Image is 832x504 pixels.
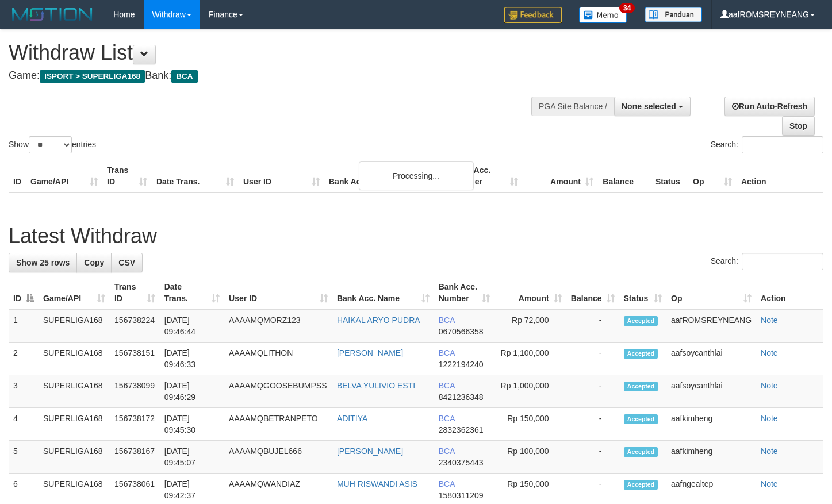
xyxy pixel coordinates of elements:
[9,136,96,153] label: Show entries
[9,70,543,82] h4: Game: Bank:
[39,309,110,343] td: SUPERLIGA168
[439,393,484,402] span: Copy 8421236348 to clipboard
[224,441,332,474] td: AAAAMQBUJEL666
[523,160,598,193] th: Amount
[332,276,434,309] th: Bank Acc. Name: activate to sort column ascending
[337,316,420,325] a: HAIKAL ARYO PUDRA
[224,343,332,375] td: AAAAMQLITHON
[439,458,484,467] span: Copy 2340375443 to clipboard
[566,343,619,375] td: -
[359,161,474,190] div: Processing...
[9,343,39,375] td: 2
[102,160,152,193] th: Trans ID
[645,7,702,22] img: panduan.png
[742,136,823,153] input: Search:
[39,408,110,441] td: SUPERLIGA168
[439,360,484,369] span: Copy 1222194240 to clipboard
[224,375,332,408] td: AAAAMQGOOSEBUMPSS
[160,343,224,375] td: [DATE] 09:46:33
[160,375,224,408] td: [DATE] 09:46:29
[737,160,823,193] th: Action
[782,116,815,136] a: Stop
[16,258,70,267] span: Show 25 rows
[9,408,39,441] td: 4
[26,160,102,193] th: Game/API
[688,160,737,193] th: Op
[111,253,143,272] a: CSV
[624,349,658,359] span: Accepted
[29,136,72,153] select: Showentries
[9,6,96,23] img: MOTION_logo.png
[39,276,110,309] th: Game/API: activate to sort column ascending
[666,408,756,441] td: aafkimheng
[110,441,160,474] td: 156738167
[9,441,39,474] td: 5
[110,309,160,343] td: 156738224
[579,7,627,23] img: Button%20Memo.svg
[39,441,110,474] td: SUPERLIGA168
[711,253,823,270] label: Search:
[711,136,823,153] label: Search:
[742,253,823,270] input: Search:
[651,160,688,193] th: Status
[224,276,332,309] th: User ID: activate to sort column ascending
[324,160,447,193] th: Bank Acc. Name
[566,309,619,343] td: -
[337,479,417,488] a: MUH RISWANDI ASIS
[624,316,658,326] span: Accepted
[110,276,160,309] th: Trans ID: activate to sort column ascending
[40,70,145,83] span: ISPORT > SUPERLIGA168
[622,102,676,111] span: None selected
[171,70,197,83] span: BCA
[439,414,455,423] span: BCA
[224,309,332,343] td: AAAAMQMORZ123
[756,276,823,309] th: Action
[494,309,566,343] td: Rp 72,000
[566,375,619,408] td: -
[160,441,224,474] td: [DATE] 09:45:07
[666,375,756,408] td: aafsoycanthlai
[439,348,455,357] span: BCA
[619,276,667,309] th: Status: activate to sort column ascending
[494,441,566,474] td: Rp 100,000
[447,160,523,193] th: Bank Acc. Number
[761,348,778,357] a: Note
[439,425,484,434] span: Copy 2832362361 to clipboard
[160,408,224,441] td: [DATE] 09:45:30
[239,160,324,193] th: User ID
[9,309,39,343] td: 1
[39,375,110,408] td: SUPERLIGA168
[110,375,160,408] td: 156738099
[494,276,566,309] th: Amount: activate to sort column ascending
[118,258,135,267] span: CSV
[761,479,778,488] a: Note
[224,408,332,441] td: AAAAMQBETRANPETO
[494,343,566,375] td: Rp 1,100,000
[624,480,658,490] span: Accepted
[337,414,367,423] a: ADITIYA
[337,348,403,357] a: [PERSON_NAME]
[666,309,756,343] td: aafROMSREYNEANG
[619,3,635,13] span: 34
[152,160,239,193] th: Date Trans.
[494,375,566,408] td: Rp 1,000,000
[439,491,484,500] span: Copy 1580311209 to clipboard
[761,414,778,423] a: Note
[337,381,415,390] a: BELVA YULIVIO ESTI
[439,316,455,325] span: BCA
[434,276,495,309] th: Bank Acc. Number: activate to sort column ascending
[666,276,756,309] th: Op: activate to sort column ascending
[76,253,112,272] a: Copy
[439,381,455,390] span: BCA
[39,343,110,375] td: SUPERLIGA168
[160,309,224,343] td: [DATE] 09:46:44
[439,479,455,488] span: BCA
[9,41,543,64] h1: Withdraw List
[598,160,651,193] th: Balance
[439,327,484,336] span: Copy 0670566358 to clipboard
[724,97,815,116] a: Run Auto-Refresh
[761,381,778,390] a: Note
[9,375,39,408] td: 3
[84,258,104,267] span: Copy
[761,447,778,456] a: Note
